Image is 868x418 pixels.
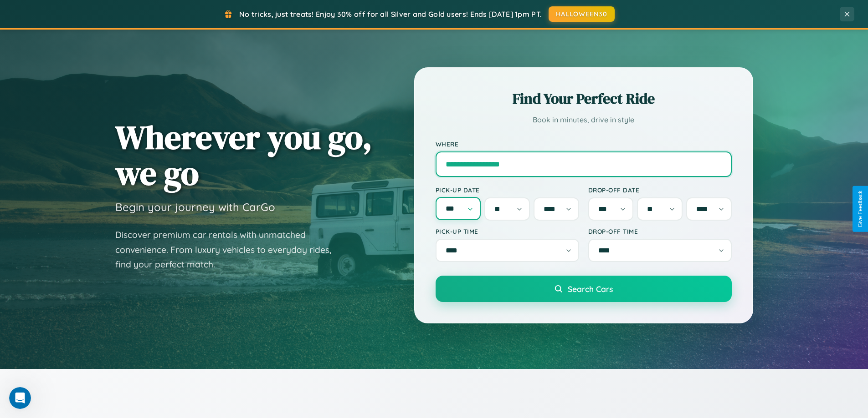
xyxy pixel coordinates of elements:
[239,10,542,19] span: No tricks, just treats! Enjoy 30% off for all Silver and Gold users! Ends [DATE] 1pm PT.
[436,113,732,126] p: Book in minutes, drive in style
[588,227,732,235] label: Drop-off Time
[115,200,275,214] h3: Begin your journey with CarGo
[9,387,31,409] iframe: Intercom live chat
[436,140,732,148] label: Where
[436,276,732,302] button: Search Cars
[549,6,615,22] button: HALLOWEEN30
[436,89,732,109] h2: Find Your Perfect Ride
[568,284,613,294] span: Search Cars
[857,191,863,227] div: Give Feedback
[436,227,579,235] label: Pick-up Time
[115,119,372,191] h1: Wherever you go, we go
[115,227,343,272] p: Discover premium car rentals with unmatched convenience. From luxury vehicles to everyday rides, ...
[588,186,732,194] label: Drop-off Date
[436,186,579,194] label: Pick-up Date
